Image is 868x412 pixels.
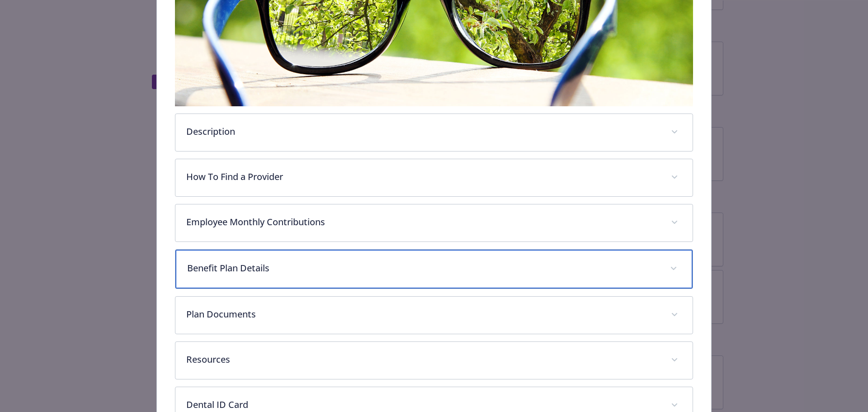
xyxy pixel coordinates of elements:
[186,215,660,229] p: Employee Monthly Contributions
[186,308,660,321] p: Plan Documents
[186,353,660,366] p: Resources
[175,342,693,379] div: Resources
[186,170,660,184] p: How To Find a Provider
[186,125,660,138] p: Description
[175,159,693,196] div: How To Find a Provider
[175,297,693,334] div: Plan Documents
[187,261,660,275] p: Benefit Plan Details
[175,114,693,151] div: Description
[186,398,660,412] p: Dental ID Card
[175,250,693,289] div: Benefit Plan Details
[175,204,693,242] div: Employee Monthly Contributions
